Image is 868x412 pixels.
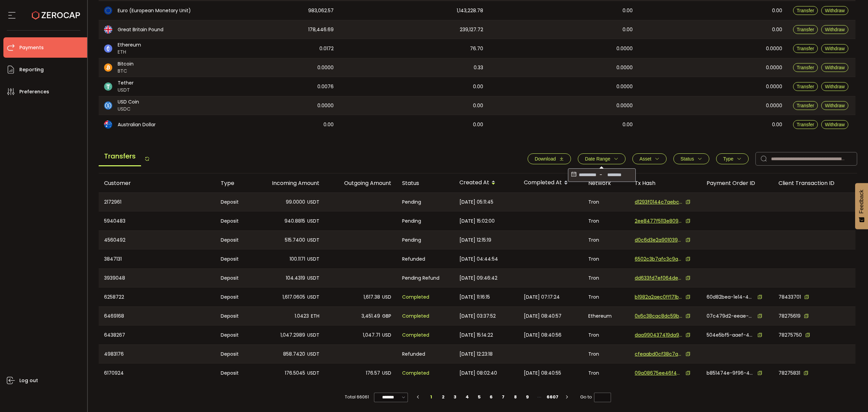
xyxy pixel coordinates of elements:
[461,392,473,402] li: 4
[317,102,334,110] span: 0.0000
[402,217,421,225] span: Pending
[680,156,694,162] span: Status
[635,237,682,244] span: d0c6d3e2a901039aff0873c78ae4f50d98e265f710470a1f8088bb27ee6670b0
[99,231,215,249] div: 4560492
[598,170,604,181] span: -
[99,287,215,306] div: 6258722
[766,102,782,110] span: 0.0000
[518,177,583,189] div: Completed At
[457,7,483,15] span: 1,143,228.78
[524,369,561,377] span: [DATE] 08:40:55
[797,65,814,70] span: Transfer
[317,83,334,91] span: 0.0076
[635,332,682,339] span: daa990437419da9f6bd253bdae668b28b924b45eaaef878296449d46d01f1d34
[772,26,782,34] span: 0.00
[524,312,561,320] span: [DATE] 08:40:57
[118,106,139,113] span: USDC
[118,68,134,75] span: BTC
[459,350,493,358] span: [DATE] 12:23:18
[282,293,305,301] span: 1,617.0605
[623,121,633,129] span: 0.00
[308,26,334,34] span: 178,446.69
[834,379,868,412] div: Chat Widget
[583,193,629,211] div: Tron
[474,64,483,72] span: 0.33
[821,25,848,34] button: Withdraw
[797,103,814,108] span: Transfer
[583,287,629,306] div: Tron
[382,293,391,301] span: USD
[118,26,163,33] span: Great Britain Pound
[825,46,845,51] span: Withdraw
[19,376,38,386] span: Log out
[253,179,325,187] div: Incoming Amount
[524,331,561,339] span: [DATE] 08:40:56
[583,211,629,230] div: Tron
[778,294,801,301] span: 78433701
[118,60,134,68] span: Bitcoin
[425,392,437,402] li: 1
[215,231,253,249] div: Deposit
[104,120,112,129] img: aud_portfolio.svg
[583,231,629,249] div: Tron
[707,370,754,377] span: b851474e-9f96-4d1c-a540-4cc4e3d32ce4
[402,293,429,301] span: Completed
[583,307,629,325] div: Ethereum
[19,43,44,53] span: Payments
[99,325,215,344] div: 6438267
[821,120,848,129] button: Withdraw
[402,312,429,320] span: Completed
[470,45,483,53] span: 76.70
[793,82,818,91] button: Transfer
[345,392,369,402] span: Total 66061
[797,8,814,13] span: Transfer
[285,369,305,377] span: 176.5045
[459,369,497,377] span: [DATE] 08:02:40
[104,25,112,34] img: gbp_portfolio.svg
[459,331,493,339] span: [DATE] 15:14:22
[285,236,305,244] span: 515.7400
[821,44,848,53] button: Withdraw
[99,269,215,287] div: 3939048
[402,274,439,282] span: Pending Refund
[361,312,380,320] span: 3,451.49
[118,41,141,49] span: Ethereum
[284,217,305,225] span: 940.8815
[635,351,682,358] span: cfeaabd0cf38c7a160907dc77d50a964a79e7e4d3c9809880b2ff256d5f24684
[459,255,498,263] span: [DATE] 04:44:54
[215,249,253,268] div: Deposit
[859,190,865,213] span: Feedback
[317,64,334,72] span: 0.0000
[528,153,571,164] button: Download
[616,45,633,53] span: 0.0000
[793,44,818,53] button: Transfer
[283,350,305,358] span: 858.7420
[118,49,141,56] span: ETH
[825,8,845,13] span: Withdraw
[459,274,497,282] span: [DATE] 09:46:42
[397,179,454,187] div: Status
[673,153,709,164] button: Status
[319,45,334,53] span: 0.0172
[402,236,421,244] span: Pending
[635,370,682,377] span: 09a08675ee46f44802b23e0ad9d104ba7b9bac5af4fa418832ee5721c11885fb
[707,332,754,339] span: 504e5bf5-aaef-441d-88ff-a0a7d01a30e7
[821,82,848,91] button: Withdraw
[635,199,682,206] span: d1293f0144c7aebc4f2bfc87d1f550e37a4917cfa7207e2c809d777289c72baf
[825,84,845,89] span: Withdraw
[821,6,848,15] button: Withdraw
[323,121,334,129] span: 0.00
[583,269,629,287] div: Tron
[118,98,139,106] span: USD Coin
[215,179,253,187] div: Type
[766,83,782,91] span: 0.0000
[307,331,319,339] span: USDT
[616,102,633,110] span: 0.0000
[580,392,611,402] span: Go to
[99,363,215,382] div: 6170924
[307,198,319,206] span: USDT
[821,101,848,110] button: Withdraw
[778,370,800,377] span: 78275831
[118,7,191,14] span: Euro (European Monetary Unit)
[778,332,802,339] span: 78275750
